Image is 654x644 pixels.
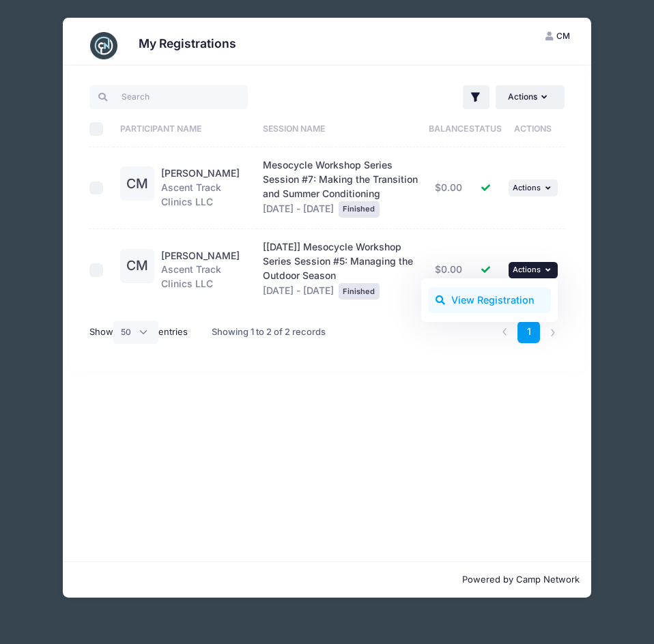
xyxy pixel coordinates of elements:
[496,85,564,108] button: Actions
[509,179,558,196] button: Actions
[263,241,413,281] span: [[DATE]] Mesocycle Workshop Series Session #5: Managing the Outdoor Season
[513,265,541,274] span: Actions
[161,166,250,209] div: Ascent Track Clinics LLC
[161,249,250,292] div: Ascent Track Clinics LLC
[339,283,380,299] div: Finished
[89,321,188,344] label: Show entries
[428,287,552,313] a: View Registration
[429,229,470,310] td: $0.00
[257,111,429,147] th: Session Name: activate to sort column ascending
[339,201,380,218] div: Finished
[263,158,421,218] div: [DATE] - [DATE]
[161,250,240,261] a: [PERSON_NAME]
[502,111,565,147] th: Actions: activate to sort column ascending
[429,111,470,147] th: Balance: activate to sort column ascending
[534,25,582,48] button: CM
[90,32,117,59] img: CampNetwork
[89,85,247,108] input: Search
[74,573,580,587] p: Powered by Camp Network
[120,166,154,201] div: CM
[161,167,240,179] a: [PERSON_NAME]
[89,111,113,147] th: Select All
[139,36,236,50] h3: My Registrations
[263,240,421,299] div: [DATE] - [DATE]
[212,317,326,348] div: Showing 1 to 2 of 2 records
[120,249,154,283] div: CM
[509,262,558,278] button: Actions
[113,321,158,344] select: Showentries
[517,321,540,344] a: 1
[429,147,470,229] td: $0.00
[469,111,502,147] th: Status: activate to sort column ascending
[556,31,570,41] span: CM
[513,183,541,192] span: Actions
[263,159,418,199] span: Mesocycle Workshop Series Session #7: Making the Transition and Summer Conditioning
[120,179,154,190] a: CM
[113,111,257,147] th: Participant Name: activate to sort column ascending
[120,261,154,272] a: CM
